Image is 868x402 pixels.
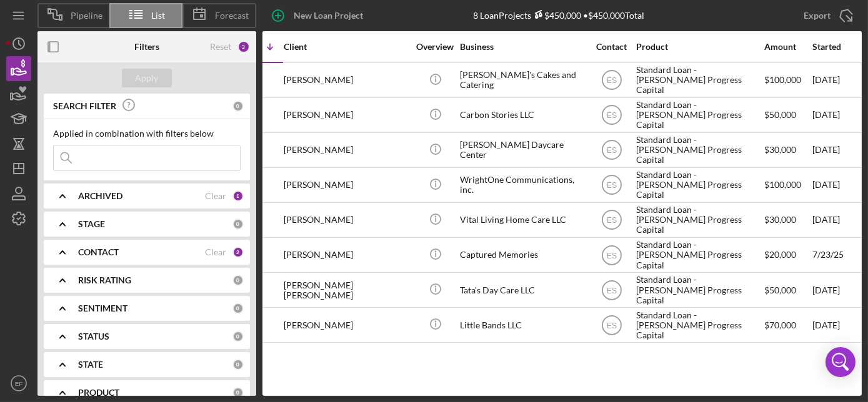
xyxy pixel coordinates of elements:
[232,247,244,258] div: 2
[284,64,409,97] div: [PERSON_NAME]
[232,275,244,286] div: 0
[215,11,249,21] span: Forecast
[474,10,645,21] div: 8 Loan Projects • $450,000 Total
[606,251,616,260] text: ES
[764,308,811,341] div: $70,000
[460,308,585,341] div: Little Bands LLC
[460,64,585,97] div: [PERSON_NAME]'s Cakes and Catering
[232,218,244,230] div: 0
[284,203,409,237] div: [PERSON_NAME]
[78,360,103,370] b: STATE
[284,273,409,306] div: [PERSON_NAME] [PERSON_NAME]
[764,169,811,202] div: $100,000
[606,181,616,190] text: ES
[122,69,172,87] button: Apply
[53,129,241,139] div: Applied in combination with filters below
[636,99,761,132] div: Standard Loan - [PERSON_NAME] Progress Capital
[78,247,119,257] b: CONTACT
[262,3,376,28] button: New Loan Project
[460,238,585,272] div: Captured Memories
[205,247,226,257] div: Clear
[606,76,616,85] text: ES
[606,216,616,225] text: ES
[764,64,811,97] div: $100,000
[284,169,409,202] div: [PERSON_NAME]
[78,275,131,285] b: RISK RATING
[636,42,761,52] div: Product
[460,42,585,52] div: Business
[636,169,761,202] div: Standard Loan - [PERSON_NAME] Progress Capital
[15,380,22,387] text: EF
[804,3,831,28] div: Export
[460,99,585,132] div: Carbon Stories LLC
[764,42,811,52] div: Amount
[588,42,635,52] div: Contact
[205,191,226,201] div: Clear
[791,3,862,28] button: Export
[78,191,122,201] b: ARCHIVED
[78,388,119,398] b: PRODUCT
[232,190,244,202] div: 1
[284,134,409,167] div: [PERSON_NAME]
[78,219,105,229] b: STAGE
[764,203,811,237] div: $30,000
[6,371,31,396] button: EF
[636,308,761,341] div: Standard Loan - [PERSON_NAME] Progress Capital
[152,11,166,21] span: List
[606,286,616,295] text: ES
[71,11,102,21] span: Pipeline
[460,203,585,237] div: Vital Living Home Care LLC
[460,134,585,167] div: [PERSON_NAME] Daycare Center
[232,387,244,398] div: 0
[636,238,761,272] div: Standard Loan - [PERSON_NAME] Progress Capital
[294,3,363,28] div: New Loan Project
[826,347,856,377] div: Open Intercom Messenger
[460,273,585,306] div: Tata's Day Care LLC
[237,41,250,53] div: 3
[232,331,244,342] div: 0
[78,303,127,313] b: SENTIMENT
[53,101,116,111] b: SEARCH FILTER
[136,69,159,87] div: Apply
[284,308,409,341] div: [PERSON_NAME]
[210,42,231,52] div: Reset
[284,238,409,272] div: [PERSON_NAME]
[764,99,811,132] div: $50,000
[78,331,109,341] b: STATUS
[412,42,459,52] div: Overview
[764,134,811,167] div: $30,000
[284,99,409,132] div: [PERSON_NAME]
[232,100,244,112] div: 0
[284,42,409,52] div: Client
[636,273,761,306] div: Standard Loan - [PERSON_NAME] Progress Capital
[764,273,811,306] div: $50,000
[232,359,244,370] div: 0
[606,146,616,155] text: ES
[636,64,761,97] div: Standard Loan - [PERSON_NAME] Progress Capital
[606,111,616,120] text: ES
[636,134,761,167] div: Standard Loan - [PERSON_NAME] Progress Capital
[232,303,244,314] div: 0
[636,203,761,237] div: Standard Loan - [PERSON_NAME] Progress Capital
[460,169,585,202] div: WrightOne Communications, inc.
[134,42,159,52] b: Filters
[606,321,616,330] text: ES
[764,238,811,272] div: $20,000
[532,10,582,21] div: $450,000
